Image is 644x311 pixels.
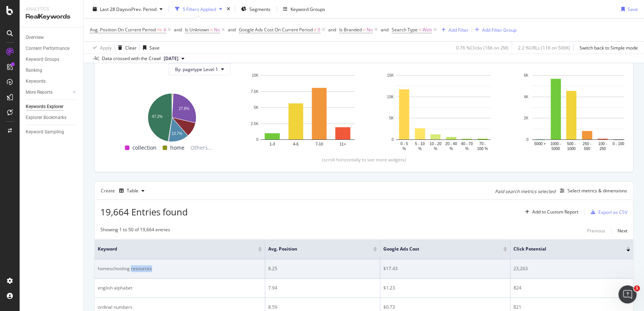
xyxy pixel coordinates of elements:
[419,26,421,33] span: =
[449,147,453,151] text: %
[214,25,220,35] span: No
[26,77,78,85] a: Keywords
[249,6,271,12] span: Segments
[387,95,394,99] text: 10K
[161,54,188,63] button: [DATE]
[381,26,389,33] button: and
[532,210,578,214] div: Add to Custom Report
[557,186,627,195] button: Select metrics & dimensions
[526,138,529,142] text: 0
[268,285,377,291] div: 7.94
[567,147,576,151] text: 1000
[482,26,516,33] div: Add Filter Group
[383,246,492,252] span: Google Ads Cost
[100,206,188,218] span: 19,664 Entries found
[513,304,630,311] div: 821
[588,206,627,218] button: Export as CSV
[430,142,442,146] text: 10 - 20
[618,285,636,303] iframe: Intercom live chat
[249,71,366,152] svg: A chart.
[26,128,64,136] div: Keyword Sampling
[280,3,328,15] button: Keyword Groups
[392,138,394,142] text: 0
[26,56,78,63] a: Keyword Groups
[328,26,336,33] button: and
[479,142,486,146] text: 70 -
[387,73,394,77] text: 15K
[290,6,325,12] div: Keyword Groups
[434,147,437,151] text: %
[383,265,507,272] div: $17.43
[587,227,605,234] div: Previous
[445,142,457,146] text: 20 - 40
[100,6,127,12] span: Last 28 Days
[179,107,189,111] text: 27.8%
[152,114,163,119] text: 47.2%
[477,147,488,151] text: 100 %
[268,304,377,311] div: 8.59
[628,6,638,12] div: Save
[113,90,231,143] svg: A chart.
[26,45,69,53] div: Content Performance
[90,3,166,15] button: Last 28 DaysvsPrev. Period
[127,6,157,12] span: vs Prev. Period
[210,26,213,33] span: =
[587,226,605,235] button: Previous
[461,142,473,146] text: 40 - 70
[98,246,247,252] span: Keyword
[140,42,160,54] button: Save
[612,142,624,146] text: 0 - 100
[228,26,236,33] button: and
[293,142,299,146] text: 4-6
[520,71,638,152] svg: A chart.
[583,142,591,146] text: 250 -
[383,285,507,291] div: $1.23
[26,67,78,74] a: Ranking
[567,142,576,146] text: 500 -
[268,246,361,252] span: Avg. Position
[26,45,78,53] a: Content Performance
[534,142,546,146] text: 5000 +
[339,26,362,33] span: Is Branded
[256,138,258,142] text: 0
[26,34,44,42] div: Overview
[185,26,209,33] span: Is Unknown
[90,26,156,33] span: Avg. Position On Current Period
[618,3,638,15] button: Save
[400,142,408,146] text: 0 - 5
[550,142,561,146] text: 1000 -
[132,143,157,152] span: collection
[269,142,275,146] text: 1-3
[26,103,63,111] div: Keywords Explorer
[26,114,66,122] div: Explorer Bookmarks
[513,246,615,252] span: Click Potential
[384,71,502,152] svg: A chart.
[403,147,406,151] text: %
[157,26,162,33] span: >=
[634,285,640,291] span: 1
[98,285,262,291] div: english alphabet
[438,25,469,34] button: Add Filter
[598,209,627,215] div: Export as CSV
[98,304,262,311] div: ordinal numbers
[26,77,46,85] div: Keywords
[513,285,630,291] div: 824
[26,67,42,74] div: Ranking
[423,25,432,35] span: Web
[100,44,112,51] div: Apply
[456,44,509,51] div: 0.76 % Clicks ( 16K on 2M )
[584,147,590,151] text: 500
[618,227,627,234] div: Next
[102,55,161,62] div: Data crossed with the Crawl
[367,25,373,35] span: No
[567,187,627,194] div: Select metrics & dimensions
[518,44,570,51] div: 2.2 % URLs ( 11K on 506K )
[392,26,418,33] span: Search Type
[340,142,346,146] text: 11+
[26,88,71,96] a: More Reports
[164,55,178,62] span: 2025 Oct. 3rd
[172,3,225,15] button: 5 Filters Applied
